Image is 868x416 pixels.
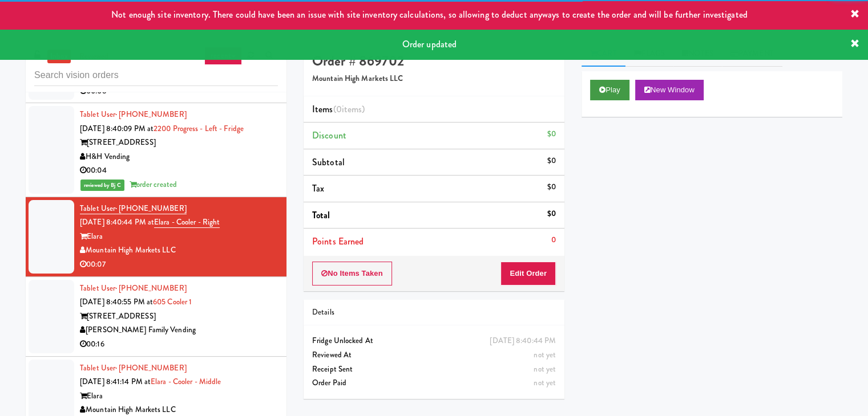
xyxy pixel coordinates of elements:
[312,376,556,390] div: Order Paid
[534,364,556,374] span: not yet
[26,277,286,357] li: Tablet User· [PHONE_NUMBER][DATE] 8:40:55 PM at605 Cooler 1[STREET_ADDRESS][PERSON_NAME] Family V...
[115,283,187,293] span: · [PHONE_NUMBER]
[312,129,346,142] span: Discount
[312,75,556,83] h5: Mountain High Markets LLC
[34,65,278,86] input: Search vision orders
[80,203,187,214] a: Tablet User· [PHONE_NUMBER]
[111,8,747,21] span: Not enough site inventory. There could have been an issue with site inventory calculations, so al...
[154,217,220,228] a: Elara - Cooler - Right
[590,80,629,100] button: Play
[551,233,556,247] div: 0
[402,38,457,51] span: Order updated
[312,103,365,116] span: Items
[80,150,278,164] div: H&H Vending
[26,197,286,277] li: Tablet User· [PHONE_NUMBER][DATE] 8:40:44 PM atElara - Cooler - RightElaraMountain High Markets L...
[312,348,556,362] div: Reviewed At
[312,54,556,68] h4: Order # 869702
[312,305,556,320] div: Details
[115,203,187,214] span: · [PHONE_NUMBER]
[80,362,187,373] a: Tablet User· [PHONE_NUMBER]
[547,207,556,221] div: $0
[80,243,278,258] div: Mountain High Markets LLC
[80,217,154,227] span: [DATE] 8:40:44 PM at
[534,377,556,388] span: not yet
[312,156,345,169] span: Subtotal
[80,323,278,337] div: [PERSON_NAME] Family Vending
[80,230,278,244] div: Elara
[80,389,278,403] div: Elara
[151,376,221,387] a: Elara - Cooler - Middle
[312,182,324,195] span: Tax
[80,136,278,150] div: [STREET_ADDRESS]
[333,103,365,116] span: (0 )
[500,262,556,286] button: Edit Order
[312,334,556,348] div: Fridge Unlocked At
[534,349,556,360] span: not yet
[80,376,151,387] span: [DATE] 8:41:14 PM at
[547,154,556,168] div: $0
[80,258,278,272] div: 00:07
[115,362,187,373] span: · [PHONE_NUMBER]
[26,103,286,197] li: Tablet User· [PHONE_NUMBER][DATE] 8:40:09 PM at2200 Progress - Left - Fridge[STREET_ADDRESS]H&H V...
[80,337,278,352] div: 00:16
[153,296,192,307] a: 605 Cooler 1
[80,283,187,293] a: Tablet User· [PHONE_NUMBER]
[312,362,556,377] div: Receipt Sent
[312,209,330,222] span: Total
[80,109,187,120] a: Tablet User· [PHONE_NUMBER]
[115,109,187,120] span: · [PHONE_NUMBER]
[547,127,556,141] div: $0
[130,179,177,190] span: order created
[80,309,278,324] div: [STREET_ADDRESS]
[342,103,362,116] ng-pluralize: items
[312,262,392,286] button: No Items Taken
[312,235,364,248] span: Points Earned
[80,123,154,134] span: [DATE] 8:40:09 PM at
[80,296,153,307] span: [DATE] 8:40:55 PM at
[635,80,704,100] button: New Window
[547,180,556,194] div: $0
[80,180,124,191] span: reviewed by Bj C
[490,334,556,348] div: [DATE] 8:40:44 PM
[80,164,278,178] div: 00:04
[154,123,244,134] a: 2200 Progress - Left - Fridge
